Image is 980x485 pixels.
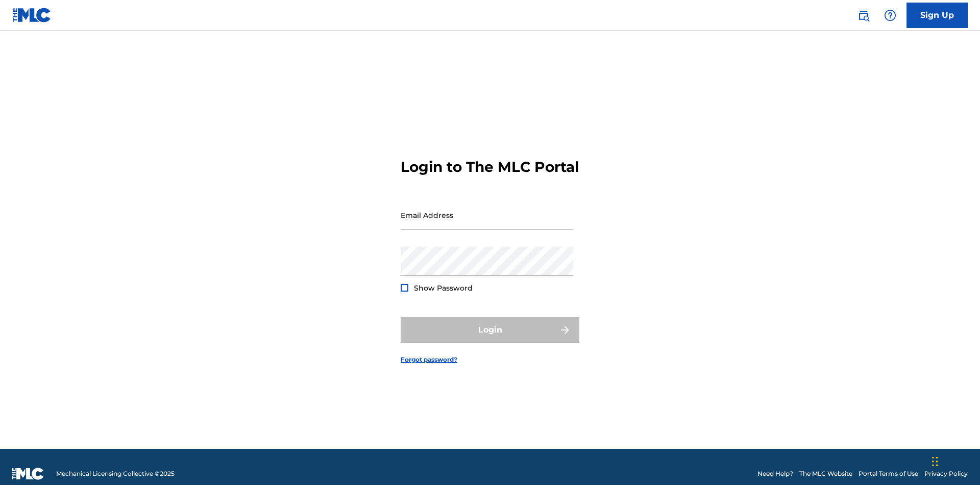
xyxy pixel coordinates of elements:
[932,446,938,477] div: Drag
[757,469,793,478] a: Need Help?
[12,8,52,23] img: MLC Logo
[414,283,473,293] span: Show Password
[880,5,900,26] div: Help
[853,5,874,26] a: Public Search
[884,9,896,21] img: help
[929,436,980,485] iframe: Chat Widget
[924,469,968,478] a: Privacy Policy
[859,469,918,478] a: Portal Terms of Use
[906,3,968,28] a: Sign Up
[56,469,175,478] span: Mechanical Licensing Collective © 2025
[12,468,44,480] img: logo
[401,355,457,364] a: Forgot password?
[401,158,579,176] h3: Login to The MLC Portal
[857,9,870,21] img: search
[799,469,852,478] a: The MLC Website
